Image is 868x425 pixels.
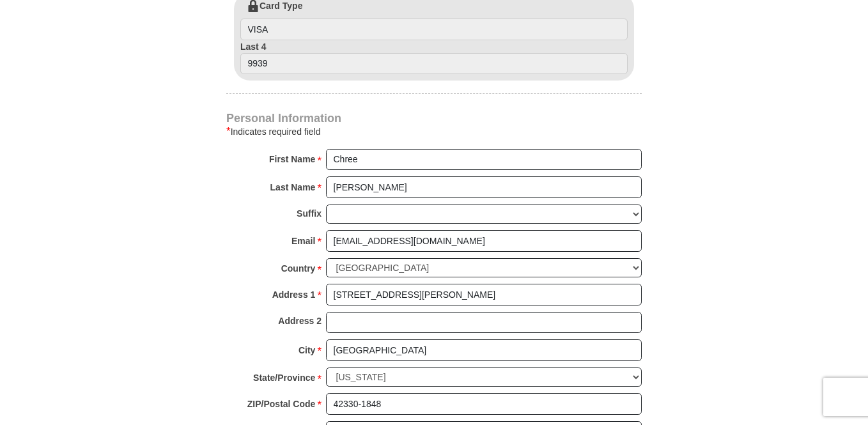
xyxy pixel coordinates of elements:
[240,19,628,40] input: Card Type
[270,178,316,196] strong: Last Name
[240,40,628,75] label: Last 4
[298,341,315,359] strong: City
[226,113,642,123] h4: Personal Information
[281,259,316,277] strong: Country
[226,124,642,139] div: Indicates required field
[240,53,628,75] input: Last 4
[247,395,316,413] strong: ZIP/Postal Code
[269,150,315,168] strong: First Name
[297,205,322,222] strong: Suffix
[253,369,315,387] strong: State/Province
[272,286,316,304] strong: Address 1
[278,312,322,330] strong: Address 2
[291,232,315,250] strong: Email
